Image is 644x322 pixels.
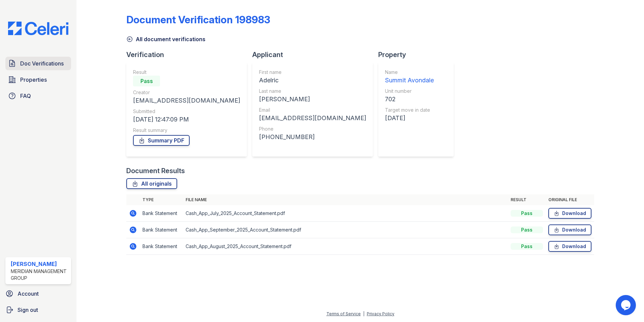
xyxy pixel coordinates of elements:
div: Document Verification 198983 [126,14,270,26]
div: | [363,311,364,316]
div: Pass [511,226,543,233]
div: [PERSON_NAME] [11,260,68,268]
a: FAQ [5,89,71,103]
div: [PHONE_NUMBER] [259,132,366,142]
a: Download [548,224,591,235]
div: Unit number [385,88,434,95]
div: Target move in date [385,107,434,113]
div: Property [378,50,459,59]
a: All originals [126,178,177,189]
div: [EMAIL_ADDRESS][DOMAIN_NAME] [259,113,366,123]
a: Sign out [3,303,74,317]
th: File name [183,194,508,205]
div: Adelric [259,76,366,85]
iframe: chat widget [616,295,637,315]
td: Cash_App_September_2025_Account_Statement.pdf [183,222,508,238]
div: Pass [511,243,543,250]
td: Bank Statement [140,238,183,255]
a: Account [3,287,74,300]
div: [PERSON_NAME] [259,95,366,104]
span: FAQ [20,92,31,100]
a: Download [548,208,591,219]
div: Applicant [252,50,378,59]
a: Terms of Service [326,311,361,316]
a: Doc Verifications [5,57,71,70]
div: Document Results [126,166,185,176]
span: Properties [20,76,47,84]
div: [DATE] 12:47:09 PM [133,115,240,124]
img: CE_Logo_Blue-a8612792a0a2168367f1c8372b55b34899dd931a85d93a1a3d3e32e68fde9ad4.png [3,22,74,35]
a: Download [548,241,591,252]
div: 702 [385,95,434,104]
div: Summit Avondale [385,76,434,85]
div: [DATE] [385,113,434,123]
div: Meridian Management Group [11,268,68,281]
td: Cash_App_August_2025_Account_Statement.pdf [183,238,508,255]
th: Type [140,194,183,205]
div: [EMAIL_ADDRESS][DOMAIN_NAME] [133,96,240,105]
a: All document verifications [126,35,205,43]
a: Summary PDF [133,135,190,146]
th: Original file [546,194,594,205]
div: Name [385,69,434,76]
a: Name Summit Avondale [385,69,434,85]
div: Last name [259,88,366,95]
span: Sign out [18,306,38,314]
a: Properties [5,73,71,86]
td: Cash_App_July_2025_Account_Statement.pdf [183,205,508,222]
div: Creator [133,89,240,96]
span: Doc Verifications [20,59,64,68]
div: Pass [511,210,543,217]
div: Pass [133,76,160,86]
td: Bank Statement [140,222,183,238]
span: Account [18,290,39,298]
div: Submitted [133,108,240,115]
a: Privacy Policy [367,311,394,316]
th: Result [508,194,546,205]
div: Result summary [133,127,240,134]
td: Bank Statement [140,205,183,222]
div: First name [259,69,366,76]
div: Result [133,69,240,76]
div: Phone [259,126,366,132]
div: Verification [126,50,252,59]
div: Email [259,107,366,113]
